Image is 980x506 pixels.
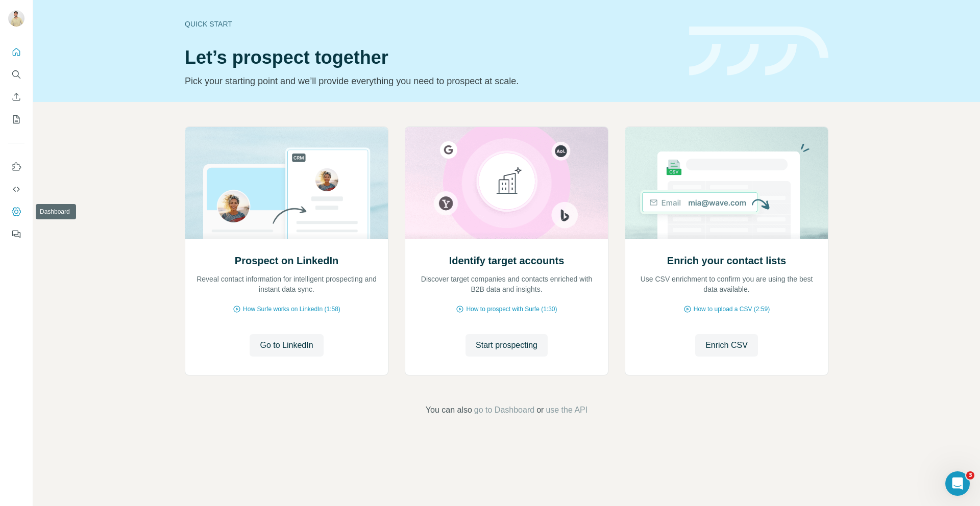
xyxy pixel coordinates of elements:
button: use the API [546,404,587,416]
button: Quick start [8,43,24,61]
button: Enrich CSV [8,88,24,106]
button: Go to LinkedIn [250,334,323,357]
img: Avatar [8,10,24,27]
div: Quick start [185,19,677,29]
span: 3 [966,471,974,479]
span: How to upload a CSV (2:59) [694,305,770,314]
p: Use CSV enrichment to confirm you are using the best data available. [635,274,818,294]
button: Use Surfe API [8,180,24,198]
img: Identify target accounts [405,127,608,239]
iframe: Intercom live chat [945,471,970,496]
h2: Prospect on LinkedIn [235,254,338,268]
span: How Surfe works on LinkedIn (1:58) [243,305,340,314]
span: You can also [426,404,472,416]
button: Search [8,65,24,84]
button: Start prospecting [465,334,548,357]
span: or [536,404,544,416]
h1: Let’s prospect together [185,47,677,68]
img: Prospect on LinkedIn [185,127,388,239]
span: How to prospect with Surfe (1:30) [466,305,557,314]
h2: Identify target accounts [449,254,565,268]
img: Enrich your contact lists [625,127,828,239]
p: Discover target companies and contacts enriched with B2B data and insights. [415,274,598,294]
button: Use Surfe on LinkedIn [8,158,24,176]
button: Feedback [8,225,24,243]
h2: Enrich your contact lists [667,254,786,268]
p: Pick your starting point and we’ll provide everything you need to prospect at scale. [185,74,677,88]
p: Reveal contact information for intelligent prospecting and instant data sync. [195,274,378,294]
span: Start prospecting [476,339,537,351]
span: Go to LinkedIn [260,339,313,351]
button: Enrich CSV [695,334,758,357]
button: Dashboard [8,203,24,221]
button: My lists [8,110,24,129]
span: Enrich CSV [705,339,748,351]
img: banner [689,27,828,76]
button: go to Dashboard [474,404,534,416]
